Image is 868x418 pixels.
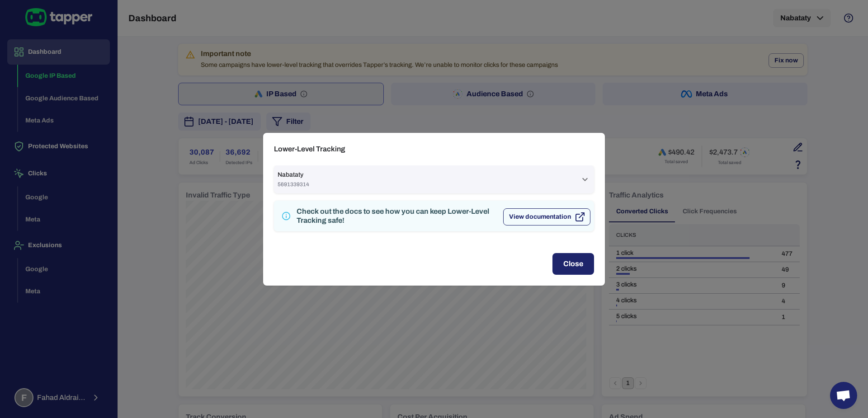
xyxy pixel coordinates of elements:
[278,181,309,188] span: 5691339314
[830,382,857,409] div: Open chat
[552,253,594,275] button: Close
[278,171,309,179] span: Nabataty
[297,207,496,225] div: Check out the docs to see how you can keep Lower-Level Tracking safe!
[263,133,605,165] h2: Lower-Level Tracking
[503,208,590,225] button: View documentation
[274,165,594,193] div: Nabataty5691339314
